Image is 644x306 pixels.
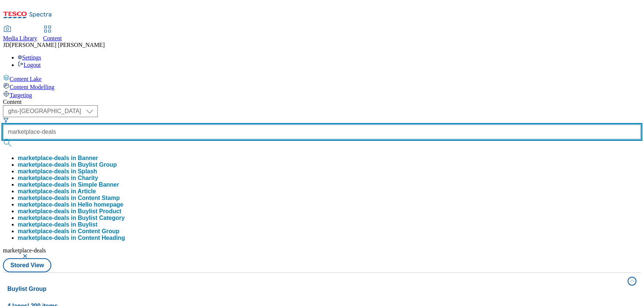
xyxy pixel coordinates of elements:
[43,35,62,41] span: Content
[78,175,98,181] span: Charity
[18,188,96,195] div: marketplace-deals in
[3,91,641,99] a: Targeting
[3,117,9,123] svg: Search Filters
[10,92,32,98] span: Targeting
[18,228,120,235] div: marketplace-deals in
[18,161,117,168] button: marketplace-deals in Buylist Group
[18,201,123,208] button: marketplace-deals in Hello homepage
[18,188,96,195] button: marketplace-deals in Article
[3,99,641,105] div: Content
[18,221,97,228] button: marketplace-deals in Buylist
[43,26,62,42] a: Content
[18,215,125,221] div: marketplace-deals in
[3,125,641,139] input: Search
[3,247,46,254] span: marketplace-deals
[18,195,120,201] button: marketplace-deals in Content Stamp
[7,285,623,293] h4: Buylist Group
[18,175,98,181] div: marketplace-deals in
[10,76,42,82] span: Content Lake
[78,208,121,214] span: Buylist Product
[3,82,641,91] a: Content Modelling
[78,215,125,221] span: Buylist Category
[3,35,37,41] span: Media Library
[18,208,121,215] div: marketplace-deals in
[18,161,117,168] div: marketplace-deals in
[18,215,125,221] button: marketplace-deals in Buylist Category
[18,228,120,235] button: marketplace-deals in Content Group
[78,228,120,234] span: Content Group
[3,26,37,42] a: Media Library
[18,168,97,175] button: marketplace-deals in Splash
[18,208,121,215] button: marketplace-deals in Buylist Product
[18,175,98,181] button: marketplace-deals in Charity
[10,84,54,90] span: Content Modelling
[3,42,10,48] span: JD
[78,161,117,168] span: Buylist Group
[18,235,125,241] button: marketplace-deals in Content Heading
[10,42,105,48] span: [PERSON_NAME] [PERSON_NAME]
[18,62,41,68] a: Logout
[3,74,641,82] a: Content Lake
[18,195,120,201] div: marketplace-deals in
[18,155,98,161] button: marketplace-deals in Banner
[18,181,119,188] button: marketplace-deals in Simple Banner
[78,195,120,201] span: Content Stamp
[78,188,96,194] span: Article
[18,54,41,61] a: Settings
[3,258,51,272] button: Stored View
